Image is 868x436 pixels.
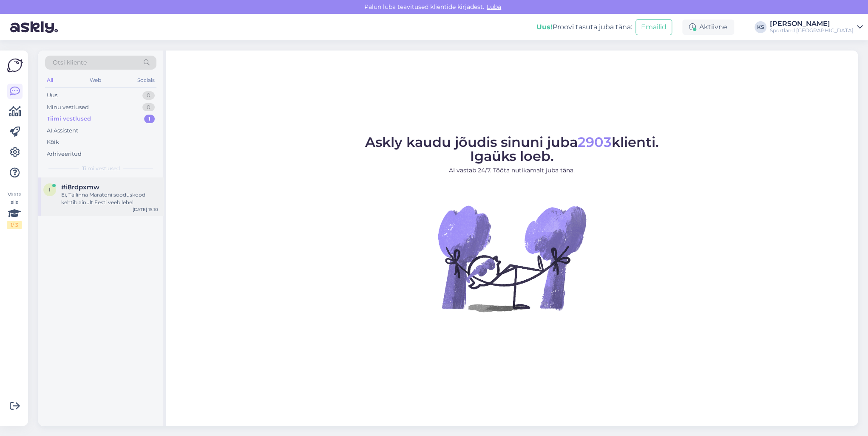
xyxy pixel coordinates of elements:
div: AI Assistent [47,127,78,135]
div: [PERSON_NAME] [770,20,854,27]
button: Emailid [635,19,672,35]
span: Askly kaudu jõudis sinuni juba klienti. Igaüks loeb. [365,134,659,164]
div: Tiimi vestlused [47,115,91,123]
div: 0 [142,103,155,112]
div: [DATE] 15:10 [133,206,158,213]
img: Askly Logo [7,57,23,73]
div: Vaata siia [7,191,22,229]
img: No Chat active [435,182,588,335]
span: Luba [484,3,504,11]
span: #i8rdpxmw [61,183,99,191]
div: 0 [142,91,155,100]
b: Uus! [536,23,553,31]
div: Aktiivne [682,20,734,35]
a: [PERSON_NAME]Sportland [GEOGRAPHIC_DATA] [770,20,863,34]
div: Uus [47,91,57,100]
div: Kõik [47,138,59,146]
div: Minu vestlused [47,103,89,112]
div: Socials [136,75,156,86]
div: Web [88,75,103,86]
span: Tiimi vestlused [82,165,120,172]
div: Sportland [GEOGRAPHIC_DATA] [770,27,854,34]
span: i [49,186,51,193]
div: All [45,75,55,86]
div: Arhiveeritud [47,150,82,158]
p: AI vastab 24/7. Tööta nutikamalt juba täna. [365,166,659,175]
div: Ei, Tallinna Maratoni sooduskood kehtib ainult Eesti veebilehel. [61,191,158,206]
span: Otsi kliente [53,58,87,67]
span: 2903 [578,134,612,150]
div: KS [755,21,766,33]
div: Proovi tasuta juba täna: [536,22,632,32]
div: 1 / 3 [7,221,22,229]
div: 1 [144,115,155,123]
